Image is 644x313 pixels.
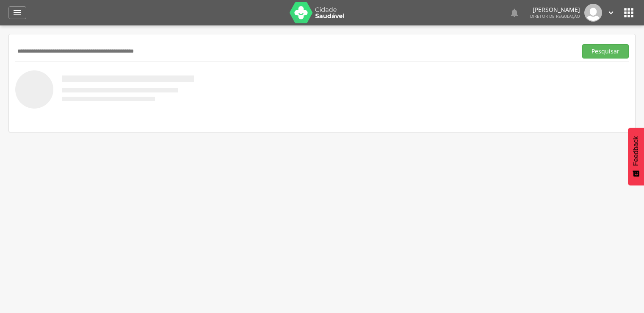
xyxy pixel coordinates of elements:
span: Diretor de regulação [530,13,580,19]
a:  [509,4,520,22]
span: Feedback [632,136,640,166]
p: [PERSON_NAME] [530,7,580,13]
i:  [622,6,636,20]
button: Feedback - Mostrar pesquisa [628,128,644,185]
a:  [606,4,616,22]
button: Pesquisar [582,44,629,59]
i:  [509,8,520,18]
a:  [8,6,26,19]
i:  [12,8,22,18]
i:  [606,8,616,17]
